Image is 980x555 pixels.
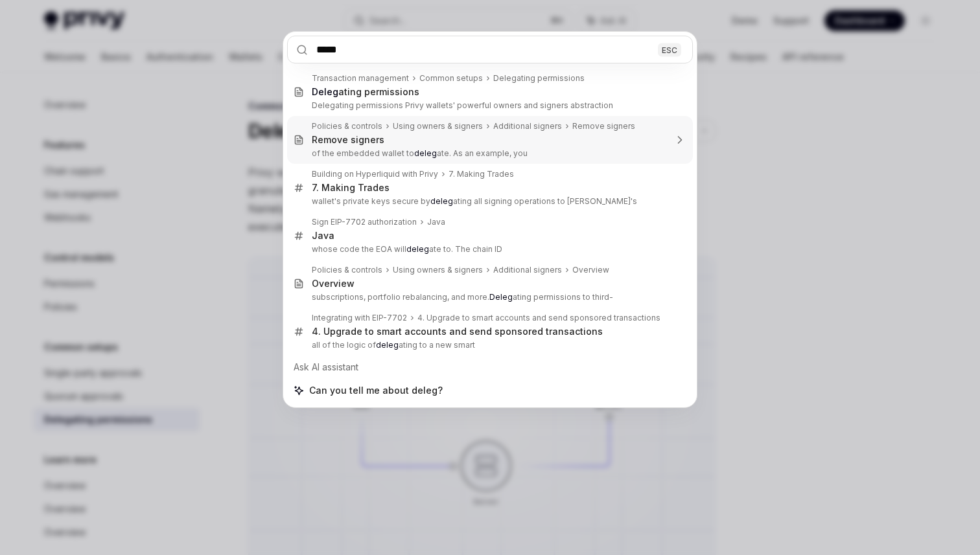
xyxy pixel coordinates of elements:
div: Additional signers [493,121,562,131]
div: Policies & controls [312,265,382,275]
div: ating permissions [312,86,419,98]
b: deleg [406,244,429,254]
b: deleg [376,340,399,350]
p: wallet's private keys secure by ating all signing operations to [PERSON_NAME]'s [312,196,666,207]
div: Additional signers [493,265,562,275]
div: Using owners & signers [393,265,483,275]
div: Remove signers [312,134,384,146]
div: Building on Hyperliquid with Privy [312,169,438,179]
div: 4. Upgrade to smart accounts and send sponsored transactions [417,313,660,323]
div: Integrating with EIP-7702 [312,313,407,323]
div: Using owners & signers [393,121,483,131]
div: Policies & controls [312,121,382,131]
p: whose code the EOA will ate to. The chain ID [312,244,666,255]
b: deleg [414,148,437,158]
div: 7. Making Trades [449,169,514,179]
div: Sign EIP-7702 authorization [312,217,417,227]
div: Remove signers [572,121,635,131]
div: 7. Making Trades [312,182,390,194]
div: ESC [658,43,681,56]
b: deleg [430,196,453,206]
div: Java [427,217,445,227]
p: subscriptions, portfolio rebalancing, and more. ating permissions to third- [312,292,666,302]
b: Deleg [312,86,338,97]
div: Delegating permissions [493,73,585,84]
div: Overview [572,265,609,275]
div: Common setups [419,73,483,84]
div: Java [312,230,334,242]
p: of the embedded wallet to ate. As an example, you [312,148,666,159]
p: all of the logic of ating to a new smart [312,340,666,350]
div: 4. Upgrade to smart accounts and send sponsored transactions [312,326,603,337]
div: Overview [312,278,355,289]
p: Delegating permissions Privy wallets' powerful owners and signers abstraction [312,100,666,111]
div: Ask AI assistant [287,356,693,379]
span: Can you tell me about deleg? [309,384,443,397]
div: Transaction management [312,73,409,84]
b: Deleg [489,292,513,302]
